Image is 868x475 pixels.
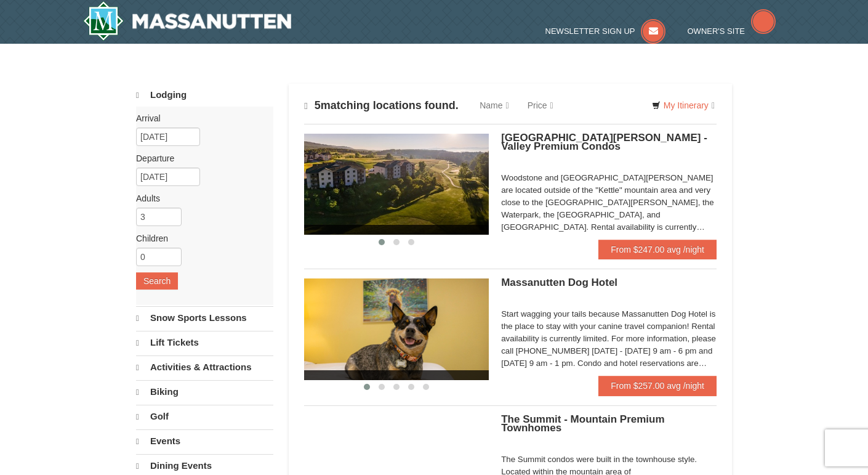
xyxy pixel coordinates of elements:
a: Activities & Attractions [136,355,273,379]
div: Start wagging your tails because Massanutten Dog Hotel is the place to stay with your canine trav... [501,308,717,370]
span: [GEOGRAPHIC_DATA][PERSON_NAME] - Valley Premium Condos [501,132,707,152]
a: Golf [136,405,273,428]
span: Newsletter Sign Up [545,26,635,36]
a: Newsletter Sign Up [545,26,666,36]
a: From $257.00 avg /night [598,376,717,396]
a: Events [136,429,273,453]
span: 5 [315,99,321,112]
a: Lodging [136,84,273,107]
label: Departure [136,152,264,164]
a: Lift Tickets [136,331,273,354]
a: Price [518,93,563,118]
label: Adults [136,192,264,205]
div: Woodstone and [GEOGRAPHIC_DATA][PERSON_NAME] are located outside of the "Kettle" mountain area an... [501,172,717,233]
label: Children [136,232,264,245]
button: Search [136,272,178,290]
span: The Summit - Mountain Premium Townhomes [501,413,664,434]
a: My Itinerary [644,96,723,115]
span: Massanutten Dog Hotel [501,277,617,288]
a: Massanutten Resort [83,1,291,41]
a: Snow Sports Lessons [136,306,273,330]
h4: matching locations found. [304,99,459,112]
a: From $247.00 avg /night [598,240,717,259]
a: Name [470,93,518,118]
span: Owner's Site [688,26,745,36]
a: Biking [136,380,273,404]
a: Owner's Site [688,26,776,36]
label: Arrival [136,112,264,124]
img: Massanutten Resort Logo [83,1,291,41]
